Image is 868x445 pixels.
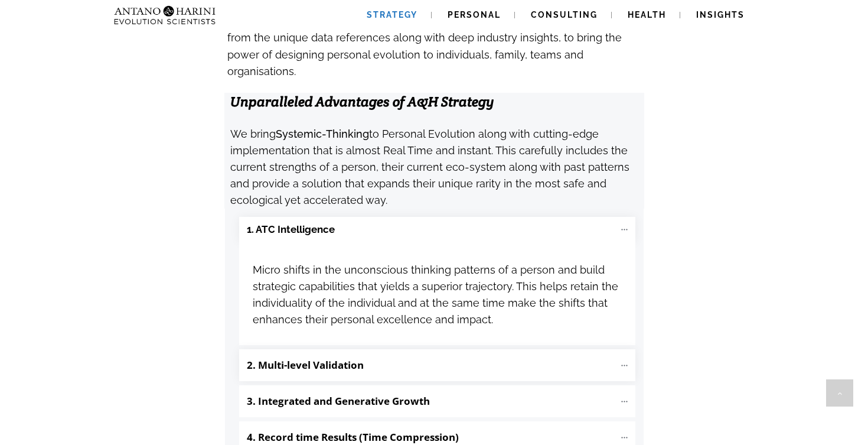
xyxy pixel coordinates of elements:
span: Strategy [367,10,417,20]
b: 3. Integrated and Generative Growth [247,394,430,408]
strong: Systemic-Thinking [276,128,369,140]
b: 1. ATC Intelligence [247,223,335,236]
span: Health [628,10,666,20]
strong: Unparalleled Advantages of A&H Strategy [230,93,494,111]
b: 4. Record time Results (Time Compression) [247,430,459,444]
span: Insights [696,10,745,20]
b: 2. Multi-level Validation [247,358,364,372]
span: Micro shifts in the unconscious thinking patterns of a person and build strategic capabilities th... [253,264,618,326]
span: Personal [448,10,501,20]
span: We bring to Personal Evolution along with cutting-edge implementation that is almost Real Time an... [230,128,629,207]
span: Consulting [531,10,598,20]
